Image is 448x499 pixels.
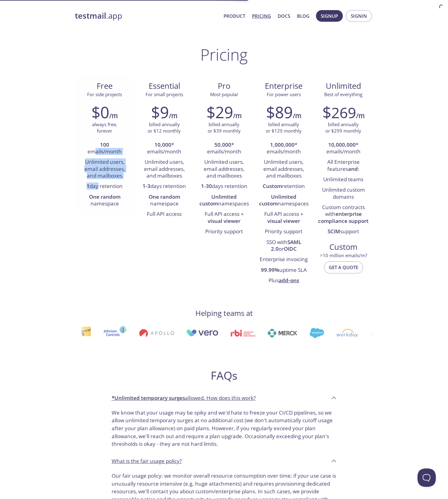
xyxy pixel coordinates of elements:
[146,91,183,97] span: For small projects
[91,103,109,121] h2: $0
[80,140,130,157] li: emails/month
[325,121,361,134] p: billed annually or $299 monthly
[328,141,356,148] strong: 10,000,000
[148,121,181,134] p: billed annually or $12 monthly
[258,181,309,192] li: retention
[224,12,245,20] a: Product
[80,326,91,340] img: interac
[270,141,294,148] strong: 1,000,000
[199,140,249,157] li: * emails/month
[318,174,368,185] li: Unlimited teams
[322,103,356,121] h2: $
[87,91,122,97] span: For side projects
[107,390,342,406] div: *Unlimited temporary surgesallowed. How does this work?
[318,185,368,202] li: Unlimited custom domains
[258,254,309,265] li: Enterprise invoicing
[259,81,309,91] span: Enterprise
[199,193,237,207] strong: Unlimited custom
[143,182,150,189] strong: 1-3
[186,329,218,336] img: vero
[324,261,363,273] button: Get a quote
[199,157,249,181] li: Unlimited users, email addresses, and mailboxes
[80,81,130,91] span: Free
[346,10,372,22] button: Signin
[351,12,367,20] span: Signin
[417,468,436,487] iframe: Help Scout Beacon - Open
[100,141,109,148] strong: 100
[208,121,241,134] p: billed annually or $39 monthly
[329,263,358,271] span: Get a quote
[109,111,118,121] h6: /m
[318,242,368,252] span: Custom
[271,238,301,252] strong: SAML 2.0
[149,193,180,200] strong: One random
[201,182,212,189] strong: 1-30
[267,91,301,97] span: For power users
[278,12,290,20] a: Docs
[139,81,189,91] span: Essential
[80,157,130,181] li: Unlimited users, email addresses, and mailboxes
[139,192,190,209] li: namespace
[318,202,368,227] li: Custom contracts with
[261,266,279,273] strong: 99.99%
[267,329,297,337] img: merck
[199,81,249,91] span: Pro
[169,111,177,121] h6: /m
[139,181,190,192] li: days retention
[258,192,309,209] li: namespaces
[356,111,365,121] h6: /m
[107,453,342,469] div: What is the fair usage policy?
[233,111,242,121] h6: /m
[284,245,297,252] strong: OIDC
[258,140,309,157] li: * emails/month
[206,103,233,121] h2: $29
[214,141,231,148] strong: 50,000
[107,369,342,382] h2: FAQs
[297,12,309,20] a: Blog
[87,182,90,189] strong: 1
[258,237,309,255] li: SSO with or
[210,91,238,97] span: Most popular
[331,103,356,122] span: 269
[336,329,357,337] img: workday
[112,409,337,448] p: We know that your usage may be spiky and we'd hate to freeze your CI/CD pipelines, so we allow un...
[139,157,190,181] li: Unlimited users, email addresses, and mailboxes
[293,111,301,121] h6: /m
[80,181,130,192] li: day retention
[318,210,368,224] strong: enterprise compliance support
[258,265,309,276] li: uptime SLA
[258,227,309,237] li: Priority support
[258,209,309,227] li: Full API access +
[230,329,255,336] img: rbi
[258,276,309,286] li: Plus
[112,457,182,465] p: What is the fair usage policy?
[112,394,185,401] strong: *Unlimited temporary surges
[316,10,343,22] button: Signup
[318,157,368,174] li: All Enterprise features :
[328,228,340,235] strong: SCIM
[266,103,293,121] h2: $89
[195,308,253,318] h4: Helping teams at
[199,181,249,192] li: days retention
[266,121,302,134] p: billed annually or $129 monthly
[309,328,324,338] img: salesforce
[324,91,362,97] span: Best of everything
[75,10,106,21] strong: testmail
[89,193,120,200] strong: One random
[139,329,173,337] img: apollo
[92,121,117,134] p: always free, forever
[320,252,367,258] span: > 10 million emails/m?
[267,217,300,224] strong: visual viewer
[80,192,130,209] li: namespace
[139,140,190,157] li: * emails/month
[154,141,171,148] strong: 10,000
[279,277,299,284] a: add-ons
[258,157,309,181] li: Unlimited users, email addresses, and mailboxes
[321,12,338,20] span: Signup
[326,81,361,91] span: Unlimited
[199,192,249,209] li: namespaces
[139,209,190,219] li: Full API access
[199,227,249,237] li: Priority support
[348,165,358,172] strong: and
[318,227,368,237] li: support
